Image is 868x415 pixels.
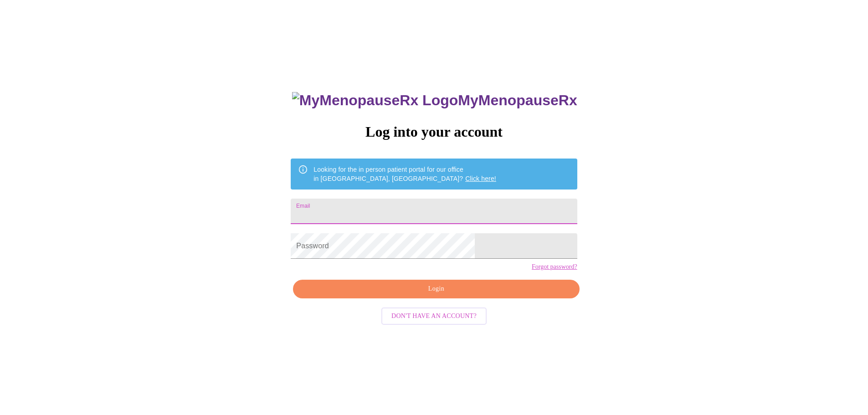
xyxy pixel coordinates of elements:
[303,283,569,295] span: Login
[381,307,487,325] button: Don't have an account?
[313,161,496,187] div: Looking for the in person patient portal for our office in [GEOGRAPHIC_DATA], [GEOGRAPHIC_DATA]?
[465,175,496,182] a: Click here!
[291,123,577,140] h3: Log into your account
[532,263,577,271] a: Forgot password?
[292,92,577,109] h3: MyMenopauseRx
[379,312,489,319] a: Don't have an account?
[391,311,477,322] span: Don't have an account?
[292,92,458,109] img: MyMenopauseRx Logo
[293,280,579,298] button: Login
